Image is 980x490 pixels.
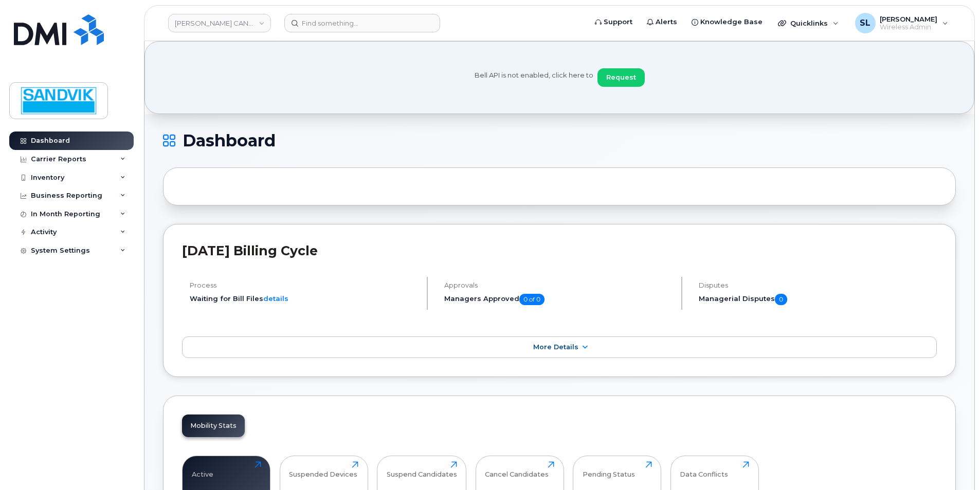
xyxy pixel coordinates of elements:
li: Waiting for Bill Files [190,294,418,304]
h4: Approvals [444,281,673,289]
span: Bell API is not enabled, click here to [475,70,593,87]
div: Cancel Candidates [485,461,549,478]
span: Request [606,72,636,82]
h4: Disputes [699,281,937,289]
span: More Details [533,343,578,351]
div: Active [192,461,213,478]
h5: Managerial Disputes [699,294,937,305]
h4: Process [190,281,418,289]
span: Dashboard [183,133,276,148]
div: Pending Status [583,461,635,478]
a: details [263,294,288,303]
span: 0 of 0 [519,294,545,305]
h2: [DATE] Billing Cycle [182,243,937,258]
button: Request [597,68,645,87]
span: 0 [775,294,787,305]
div: Suspended Devices [289,461,357,478]
div: Data Conflicts [680,461,728,478]
h5: Managers Approved [444,294,673,305]
div: Suspend Candidates [387,461,457,478]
